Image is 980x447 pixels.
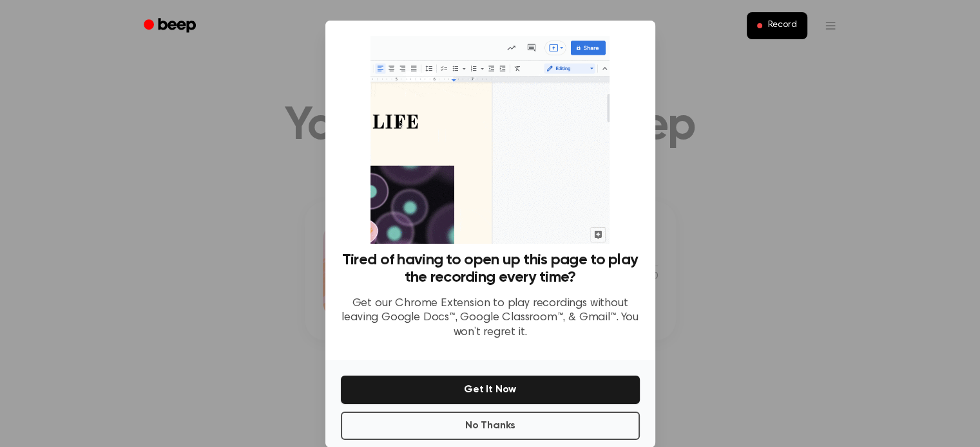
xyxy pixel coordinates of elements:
[341,412,640,440] button: No Thanks
[135,14,207,39] a: Beep
[341,251,640,286] h3: Tired of having to open up this page to play the recording every time?
[341,296,640,340] p: Get our Chrome Extension to play recordings without leaving Google Docs™, Google Classroom™, & Gm...
[767,20,796,32] span: Record
[747,12,807,39] button: Record
[341,376,640,404] button: Get It Now
[370,36,610,244] img: Beep extension in action
[815,10,846,41] button: Open menu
